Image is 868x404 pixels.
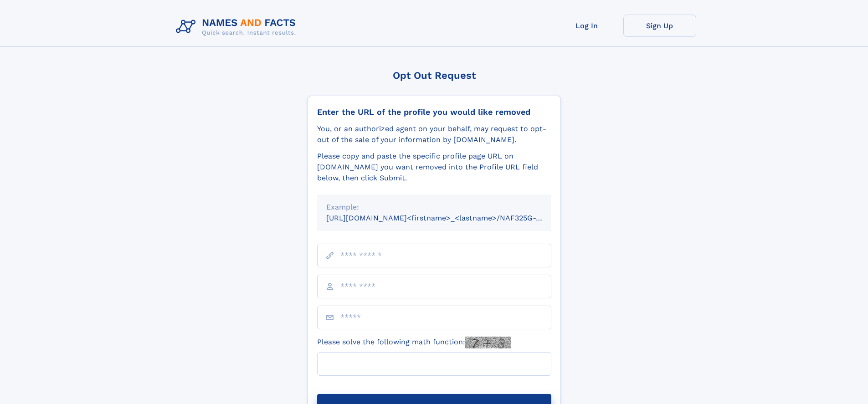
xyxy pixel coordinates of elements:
[308,70,561,81] div: Opt Out Request
[326,202,542,213] div: Example:
[317,337,511,348] label: Please solve the following math function:
[550,15,623,37] a: Log In
[317,107,551,117] div: Enter the URL of the profile you would like removed
[326,214,569,222] small: [URL][DOMAIN_NAME]<firstname>_<lastname>/NAF325G-xxxxxxxx
[172,15,303,39] img: Logo Names and Facts
[317,123,551,145] div: You, or an authorized agent on your behalf, may request to opt-out of the sale of your informatio...
[317,151,551,184] div: Please copy and paste the specific profile page URL on [DOMAIN_NAME] you want removed into the Pr...
[623,15,696,37] a: Sign Up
